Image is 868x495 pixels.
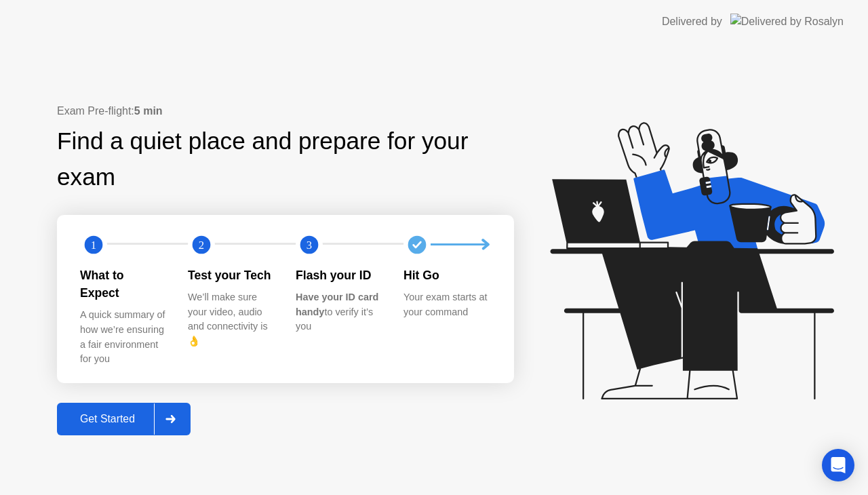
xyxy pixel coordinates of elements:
div: A quick summary of how we’re ensuring a fair environment for you [80,308,166,366]
div: We’ll make sure your video, audio and connectivity is 👌 [188,290,274,349]
div: Exam Pre-flight: [57,103,514,119]
div: Test your Tech [188,266,274,284]
div: Get Started [61,413,154,425]
img: Delivered by Rosalyn [730,14,844,29]
div: Your exam starts at your command [403,290,490,319]
text: 2 [199,238,204,251]
text: 3 [307,238,312,251]
div: Hit Go [403,266,490,284]
div: Open Intercom Messenger [822,449,854,481]
b: Have your ID card handy [296,292,378,317]
text: 1 [91,238,96,251]
b: 5 min [134,105,163,117]
div: Find a quiet place and prepare for your exam [57,123,514,195]
button: Get Started [57,403,191,435]
div: What to Expect [80,266,166,302]
div: Delivered by [662,14,722,30]
div: Flash your ID [296,266,382,284]
div: to verify it’s you [296,290,382,334]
